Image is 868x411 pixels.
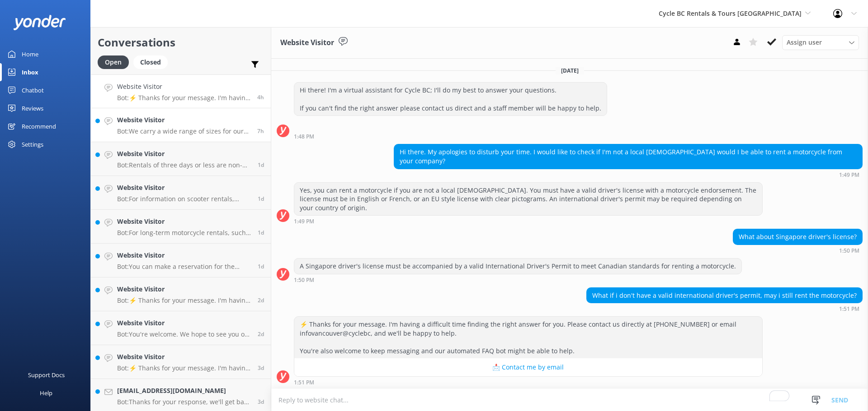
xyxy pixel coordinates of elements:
[587,288,862,303] div: What if i don't have a valid international driver's permit, may i still rent the motorcycle?
[22,135,43,153] div: Settings
[14,15,66,30] img: yonder-white-logo.png
[839,248,859,254] strong: 1:50 PM
[258,263,264,270] span: 02:58am 17-Aug-2025 (UTC -07:00) America/Tijuana
[117,250,251,260] h4: Website Visitor
[117,318,251,328] h4: Website Visitor
[117,149,251,159] h4: Website Visitor
[22,81,44,99] div: Chatbot
[117,352,251,362] h4: Website Visitor
[22,63,38,81] div: Inbox
[294,259,741,274] div: A Singapore driver's license must be accompanied by a valid International Driver's Permit to meet...
[117,229,251,237] p: Bot: For long-term motorcycle rentals, such as a 48-day trip, please contact Cycle BC directly at...
[294,358,762,376] button: 📩 Contact me by email
[394,144,862,168] div: Hi there. My apologies to disturb your time. I would like to check if I'm not a local [DEMOGRAPHI...
[294,134,314,139] strong: 1:48 PM
[117,386,251,396] h4: [EMAIL_ADDRESS][DOMAIN_NAME]
[294,183,762,216] div: Yes, you can rent a motorcycle if you are not a local [DEMOGRAPHIC_DATA]. You must have a valid d...
[98,55,129,69] div: Open
[117,127,250,135] p: Bot: We carry a wide range of sizes for our bicycles. The gravel bikes range from 49 to 61cm, and...
[91,210,271,244] a: Website VisitorBot:For long-term motorcycle rentals, such as a 48-day trip, please contact Cycle ...
[133,55,168,69] div: Closed
[294,277,314,283] strong: 1:50 PM
[258,398,264,406] span: 08:34pm 14-Aug-2025 (UTC -07:00) America/Tijuana
[782,35,859,50] div: Assign User
[133,57,172,67] a: Closed
[586,305,863,312] div: 01:51pm 18-Aug-2025 (UTC -07:00) America/Tijuana
[117,115,250,125] h4: Website Visitor
[117,364,251,372] p: Bot: ⚡ Thanks for your message. I'm having a difficult time finding the right answer for you. Ple...
[22,99,43,117] div: Reviews
[91,74,271,108] a: Website VisitorBot:⚡ Thanks for your message. I'm having a difficult time finding the right answe...
[258,195,264,203] span: 08:16am 17-Aug-2025 (UTC -07:00) America/Tijuana
[258,296,264,304] span: 06:31am 16-Aug-2025 (UTC -07:00) America/Tijuana
[117,183,251,193] h4: Website Visitor
[294,83,607,115] div: Hi there! I'm a virtual assistant for Cycle BC; I'll do my best to answer your questions. If you ...
[117,398,251,406] p: Bot: Thanks for your response, we'll get back to you as soon as we can during opening hours.
[258,330,264,338] span: 10:57pm 15-Aug-2025 (UTC -07:00) America/Tijuana
[117,217,251,226] h4: Website Visitor
[40,384,52,402] div: Help
[117,284,251,294] h4: Website Visitor
[733,229,862,245] div: What about Singapore driver's license?
[839,172,859,178] strong: 1:49 PM
[257,93,264,101] span: 01:51pm 18-Aug-2025 (UTC -07:00) America/Tijuana
[294,219,314,224] strong: 1:49 PM
[91,108,271,142] a: Website VisitorBot:We carry a wide range of sizes for our bicycles. The gravel bikes range from 4...
[117,330,251,338] p: Bot: You're welcome. We hope to see you on a Cycle BC adventure soon!
[91,142,271,176] a: Website VisitorBot:Rentals of three days or less are non-refundable and can only be made [DATE] o...
[117,94,250,102] p: Bot: ⚡ Thanks for your message. I'm having a difficult time finding the right answer for you. Ple...
[91,176,271,210] a: Website VisitorBot:For information on scooter rentals, including double seater scooters, please v...
[117,263,251,271] p: Bot: You can make a reservation for the [MEDICAL_DATA] Sight VLT E-MTB through our online booking...
[117,296,251,305] p: Bot: ⚡ Thanks for your message. I'm having a difficult time finding the right answer for you. Ple...
[117,195,251,203] p: Bot: For information on scooter rentals, including double seater scooters, please visit [URL][DOM...
[258,161,264,169] span: 08:58am 17-Aug-2025 (UTC -07:00) America/Tijuana
[839,306,859,312] strong: 1:51 PM
[91,345,271,379] a: Website VisitorBot:⚡ Thanks for your message. I'm having a difficult time finding the right answe...
[294,380,314,385] strong: 1:51 PM
[258,364,264,372] span: 10:12am 15-Aug-2025 (UTC -07:00) America/Tijuana
[257,127,264,135] span: 10:28am 18-Aug-2025 (UTC -07:00) America/Tijuana
[117,161,251,169] p: Bot: Rentals of three days or less are non-refundable and can only be made [DATE] of the rental d...
[294,133,607,139] div: 01:48pm 18-Aug-2025 (UTC -07:00) America/Tijuana
[22,45,38,63] div: Home
[294,277,742,283] div: 01:50pm 18-Aug-2025 (UTC -07:00) America/Tijuana
[91,311,271,345] a: Website VisitorBot:You're welcome. We hope to see you on a Cycle BC adventure soon!2d
[394,171,863,178] div: 01:49pm 18-Aug-2025 (UTC -07:00) America/Tijuana
[294,317,762,358] div: ⚡ Thanks for your message. I'm having a difficult time finding the right answer for you. Please c...
[98,57,133,67] a: Open
[556,67,584,74] span: [DATE]
[294,379,763,385] div: 01:51pm 18-Aug-2025 (UTC -07:00) America/Tijuana
[280,37,334,49] h3: Website Visitor
[98,34,264,51] h2: Conversations
[91,244,271,277] a: Website VisitorBot:You can make a reservation for the [MEDICAL_DATA] Sight VLT E-MTB through our ...
[271,389,868,411] textarea: To enrich screen reader interactions, please activate Accessibility in Grammarly extension settings
[117,82,250,92] h4: Website Visitor
[258,229,264,236] span: 07:06am 17-Aug-2025 (UTC -07:00) America/Tijuana
[91,277,271,311] a: Website VisitorBot:⚡ Thanks for your message. I'm having a difficult time finding the right answe...
[659,9,802,18] span: Cycle BC Rentals & Tours [GEOGRAPHIC_DATA]
[294,218,763,224] div: 01:49pm 18-Aug-2025 (UTC -07:00) America/Tijuana
[733,247,863,254] div: 01:50pm 18-Aug-2025 (UTC -07:00) America/Tijuana
[22,117,56,135] div: Recommend
[787,37,822,47] span: Assign user
[28,366,65,384] div: Support Docs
